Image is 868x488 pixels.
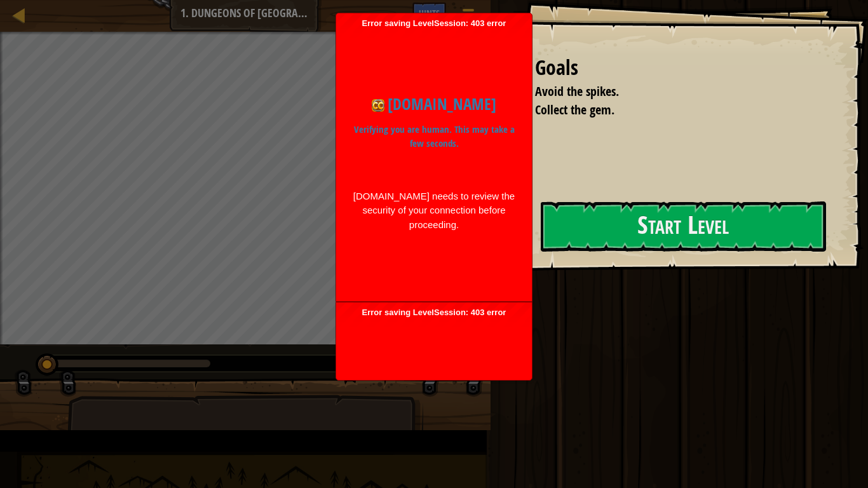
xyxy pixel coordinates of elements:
div: Goals [535,53,824,83]
button: Start Level [541,201,826,252]
span: Hints [419,7,440,19]
button: Show game menu [452,3,484,32]
span: Collect the gem. [535,101,614,118]
span: Avoid the spikes. [535,83,619,100]
img: Icon for codecombat.com [372,99,384,112]
h1: [DOMAIN_NAME] [352,92,516,116]
p: Verifying you are human. This may take a few seconds. [352,123,516,151]
li: Collect the gem. [519,101,820,119]
div: [DOMAIN_NAME] needs to review the security of your connection before proceeding. [352,189,516,233]
span: Error saving LevelSession: 403 error [342,308,526,419]
span: Error saving LevelSession: 403 error [342,18,526,295]
li: Avoid the spikes. [519,83,820,101]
